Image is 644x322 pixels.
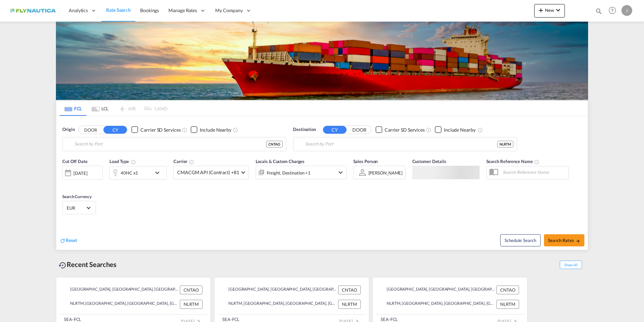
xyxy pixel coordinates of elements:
span: Rate Search [106,7,131,13]
span: New [537,7,562,13]
div: CNTAO, Qingdao, China, Greater China & Far East Asia, Asia Pacific [64,286,178,294]
div: NLRTM [496,300,519,308]
md-icon: icon-chevron-down [153,169,165,177]
button: DOOR [79,126,102,134]
md-icon: The selected Trucker/Carrierwill be displayed in the rate results If the rates are from another f... [189,159,194,165]
span: Locals & Custom Charges [256,159,305,164]
span: Show All [560,261,582,269]
div: 40HC x1icon-chevron-down [109,166,167,180]
md-icon: icon-arrow-right [576,239,580,243]
span: Destination [293,126,316,133]
button: Search Ratesicon-arrow-right [544,234,584,246]
md-icon: Unchecked: Ignores neighbouring ports when fetching rates.Checked : Includes neighbouring ports w... [233,127,238,133]
div: CNTAO, Qingdao, China, Greater China & Far East Asia, Asia Pacific [381,286,495,294]
button: CY [323,126,347,134]
span: Load Type [109,159,136,164]
div: icon-magnify [595,7,603,18]
md-icon: Unchecked: Search for CY (Container Yard) services for all selected carriers.Checked : Search for... [182,127,187,133]
button: Note: By default Schedule search will only considerorigin ports, destination ports and cut off da... [500,234,541,246]
div: NLRTM, Rotterdam, Netherlands, Western Europe, Europe [64,300,178,308]
div: J [621,5,632,16]
input: Search Reference Name [499,167,569,177]
input: Search by Port [305,139,497,149]
span: Bookings [140,7,159,13]
span: Cut Off Date [62,159,88,164]
md-input-container: Qingdao, CNTAO [63,137,286,151]
button: CY [103,126,127,134]
img: dbeec6a0202a11f0ab01a7e422f9ff92.png [10,3,56,18]
span: Customer Details [412,159,446,164]
md-pagination-wrapper: Use the left and right arrow keys to navigate between tabs [60,101,167,116]
span: My Company [215,7,243,14]
div: CNTAO [266,141,283,147]
div: Freight Destination Factory Stuffingicon-chevron-down [256,166,347,179]
md-icon: icon-information-outline [131,159,136,165]
div: NLRTM [497,141,513,147]
div: NLRTM [180,300,202,308]
div: icon-refreshReset [60,237,77,244]
button: icon-plus 400-fgNewicon-chevron-down [534,4,565,18]
span: Analytics [69,7,88,14]
input: Search by Port [74,139,266,149]
md-checkbox: Checkbox No Ink [376,126,425,133]
span: Search Rates [548,238,580,243]
div: [DATE] [73,170,87,176]
md-select: Select Currency: € EUREuro [66,203,92,213]
span: Origin [62,126,74,133]
md-icon: Your search will be saved by the below given name [534,159,540,165]
md-tab-item: FCL [60,101,87,116]
div: Include Nearby [444,127,476,133]
md-icon: icon-magnify [595,7,603,15]
div: Origin DOOR CY Checkbox No InkUnchecked: Search for CY (Container Yard) services for all selected... [56,116,588,250]
md-icon: Unchecked: Ignores neighbouring ports when fetching rates.Checked : Includes neighbouring ports w... [478,127,483,133]
div: Help [607,5,621,17]
md-datepicker: Select [62,179,67,188]
span: Sales Person [353,159,378,164]
md-icon: icon-chevron-down [336,168,345,177]
div: [PERSON_NAME] [368,170,403,176]
div: NLRTM, Rotterdam, Netherlands, Western Europe, Europe [381,300,495,308]
div: CNTAO [338,286,361,294]
md-select: Sales Person: Jan Rens van den Herik [368,168,404,178]
div: NLRTM [338,300,361,308]
span: Carrier [173,159,194,164]
div: Freight Destination Factory Stuffing [267,168,311,178]
div: 40HC x1 [121,168,138,178]
md-icon: icon-chevron-down [554,6,562,14]
div: CNTAO [180,286,202,294]
button: DOOR [348,126,371,134]
md-checkbox: Checkbox No Ink [435,126,476,133]
span: Search Reference Name [486,159,540,164]
div: Recent Searches [56,257,119,272]
md-icon: Unchecked: Search for CY (Container Yard) services for all selected carriers.Checked : Search for... [426,127,431,133]
span: CMACGM API (Contract) +81 [177,169,239,176]
md-checkbox: Checkbox No Ink [131,126,181,133]
div: CNTAO [496,286,519,294]
md-icon: icon-plus 400-fg [537,6,545,14]
span: Search Currency [62,194,92,199]
span: EUR [67,205,86,211]
div: NLRTM, Rotterdam, Netherlands, Western Europe, Europe [223,300,336,308]
div: Carrier SD Services [140,127,181,133]
div: Carrier SD Services [385,127,425,133]
md-icon: icon-refresh [60,238,66,244]
md-tab-item: LCL [87,101,114,116]
img: LCL+%26+FCL+BACKGROUND.png [56,22,588,100]
div: CNTAO, Qingdao, China, Greater China & Far East Asia, Asia Pacific [223,286,336,294]
span: Help [607,5,618,16]
md-checkbox: Checkbox No Ink [191,126,231,133]
md-input-container: Rotterdam, NLRTM [293,137,517,151]
md-icon: icon-backup-restore [59,261,67,269]
div: [DATE] [62,166,103,180]
span: Reset [66,237,77,243]
span: Manage Rates [168,7,197,14]
div: Include Nearby [200,127,231,133]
